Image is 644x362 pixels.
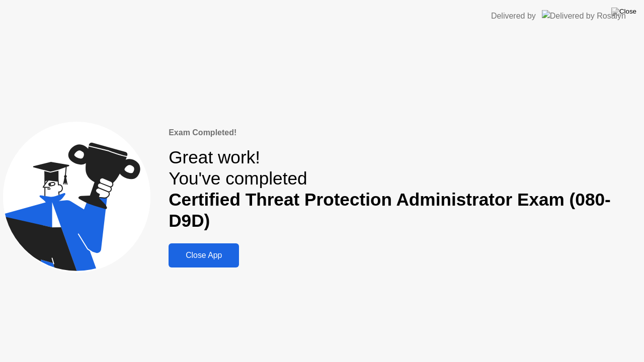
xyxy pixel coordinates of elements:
div: Exam Completed! [169,127,641,139]
img: Close [611,8,636,16]
div: Great work! You've completed [169,147,641,232]
div: Delivered by [491,10,536,22]
div: Close App [172,251,236,260]
b: Certified Threat Protection Administrator Exam (080-D9D) [169,190,611,230]
img: Delivered by Rosalyn [542,10,626,22]
button: Close App [169,243,239,267]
